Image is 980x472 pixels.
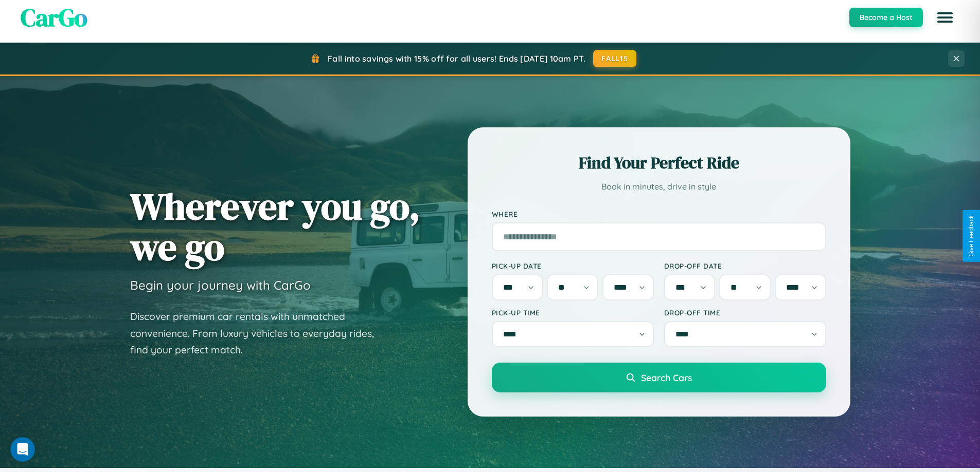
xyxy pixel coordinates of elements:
span: Search Cars [641,372,692,383]
label: Pick-up Date [492,261,654,270]
button: Become a Host [849,8,923,27]
label: Where [492,210,826,218]
span: Fall into savings with 15% off for all users! Ends [DATE] 10am PT. [328,53,585,64]
button: Open menu [931,3,959,32]
h3: Begin your journey with CarGo [130,277,311,293]
span: CarGo [21,1,87,34]
button: Search Cars [492,363,826,392]
p: Book in minutes, drive in style [492,179,826,194]
label: Drop-off Time [664,308,826,317]
h2: Find Your Perfect Ride [492,152,826,174]
iframe: Intercom live chat [10,437,35,462]
label: Pick-up Time [492,308,654,317]
p: Discover premium car rentals with unmatched convenience. From luxury vehicles to everyday rides, ... [130,308,387,358]
label: Drop-off Date [664,261,826,270]
h1: Wherever you go, we go [130,186,420,267]
div: Give Feedback [968,215,975,257]
button: FALL15 [593,50,636,67]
